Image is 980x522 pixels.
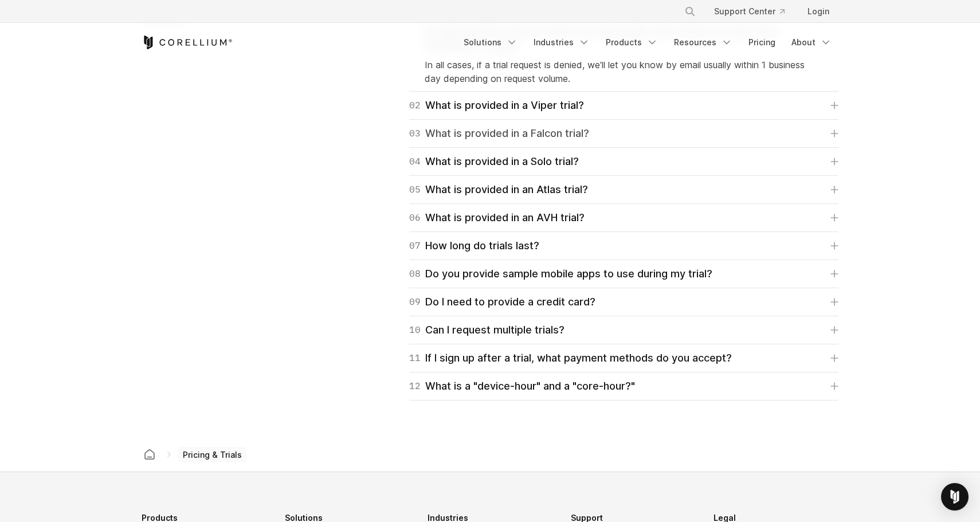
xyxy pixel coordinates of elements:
[409,210,838,226] a: 06What is provided in an AVH trial?
[705,1,794,22] a: Support Center
[409,266,838,282] a: 08Do you provide sample mobile apps to use during my trial?
[409,125,838,142] a: 03What is provided in a Falcon trial?
[680,1,700,22] button: Search
[409,322,421,338] span: 10
[457,32,838,53] div: Navigation Menu
[409,350,421,366] span: 11
[409,294,421,310] span: 09
[409,378,838,394] a: 12What is a "device-hour" and a "core-hour?"
[409,266,712,282] div: Do you provide sample mobile apps to use during my trial?
[409,210,585,226] div: What is provided in an AVH trial?
[409,97,421,113] span: 02
[409,182,421,198] span: 05
[671,1,838,22] div: Navigation Menu
[409,294,595,310] div: Do I need to provide a credit card?
[409,154,421,170] span: 04
[409,125,421,142] span: 03
[457,32,524,53] a: Solutions
[409,266,421,282] span: 08
[798,1,838,22] a: Login
[941,483,969,511] div: Open Intercom Messenger
[409,97,838,113] a: 02What is provided in a Viper trial?
[139,446,160,462] a: Corellium home
[409,322,565,338] div: Can I request multiple trials?
[409,210,421,226] span: 06
[409,238,539,254] div: How long do trials last?
[409,322,838,338] a: 10Can I request multiple trials?
[409,238,421,254] span: 07
[409,125,589,142] div: What is provided in a Falcon trial?
[409,238,838,254] a: 07How long do trials last?
[409,350,732,366] div: If I sign up after a trial, what payment methods do you accept?
[178,447,246,463] span: Pricing & Trials
[409,378,421,394] span: 12
[409,154,579,170] div: What is provided in a Solo trial?
[409,182,588,198] div: What is provided in an Atlas trial?
[409,294,838,310] a: 09Do I need to provide a credit card?
[599,32,665,53] a: Products
[409,350,838,366] a: 11If I sign up after a trial, what payment methods do you accept?
[409,154,838,170] a: 04What is provided in a Solo trial?
[527,32,597,53] a: Industries
[667,32,739,53] a: Resources
[409,182,838,198] a: 05What is provided in an Atlas trial?
[409,97,584,113] div: What is provided in a Viper trial?
[785,32,838,53] a: About
[409,378,635,394] div: What is a "device-hour" and a "core-hour?"
[142,36,233,49] a: Corellium Home
[742,32,782,53] a: Pricing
